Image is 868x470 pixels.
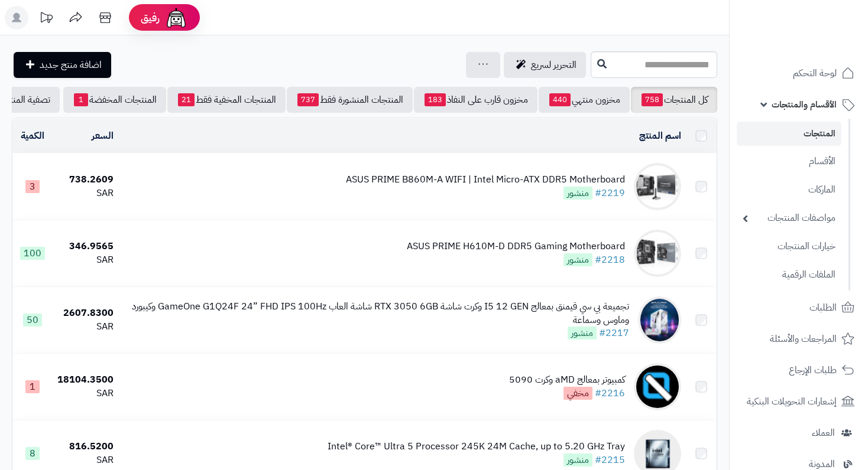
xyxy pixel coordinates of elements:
[770,331,837,347] span: المراجعات والأسئلة
[737,205,841,231] a: مواصفات المنتجات
[414,87,537,113] a: مخزون قارب على النفاذ183
[57,453,114,467] div: SAR
[21,129,44,143] a: الكمية
[737,149,841,174] a: الأقسام
[20,247,45,260] span: 100
[57,387,114,400] div: SAR
[57,440,114,453] div: 816.5200
[737,325,861,353] a: المراجعات والأسئلة
[793,65,837,81] span: لوحة التحكم
[595,253,625,267] a: #2218
[123,300,629,327] div: تجميعة بي سي قيمنق بمعالج I5 12 GEN وكرت شاشة RTX 3050 6GB شاشة العاب GameOne G1Q24F 24” FHD IPS ...
[539,87,630,113] a: مخزون منتهي440
[639,129,681,143] a: اسم المنتج
[631,87,717,113] a: كل المنتجات758
[25,447,40,460] span: 8
[23,314,42,327] span: 50
[92,129,114,143] a: السعر
[549,93,571,106] span: 440
[737,177,841,203] a: الماركات
[595,453,625,467] a: #2215
[812,425,835,441] span: العملاء
[737,262,841,288] a: الملفات الرقمية
[737,122,841,146] a: المنتجات
[531,58,576,72] span: التحرير لسريع
[638,296,681,344] img: تجميعة بي سي قيمنق بمعالج I5 12 GEN وكرت شاشة RTX 3050 6GB شاشة العاب GameOne G1Q24F 24” FHD IPS ...
[772,96,837,113] span: الأقسام والمنتجات
[737,387,861,416] a: إشعارات التحويلات البنكية
[789,362,837,378] span: طلبات الإرجاع
[141,11,160,25] span: رفيق
[737,234,841,259] a: خيارات المنتجات
[287,87,413,113] a: المنتجات المنشورة فقط737
[74,93,88,106] span: 1
[563,453,592,466] span: منشور
[25,180,40,193] span: 3
[563,253,592,266] span: منشور
[57,320,114,334] div: SAR
[809,299,837,316] span: الطلبات
[57,306,114,320] div: 2607.8300
[747,393,837,410] span: إشعارات التحويلات البنكية
[737,59,861,87] a: لوحة التحكم
[425,93,446,106] span: 183
[40,58,102,72] span: اضافة منتج جديد
[57,240,114,253] div: 346.9565
[504,52,586,78] a: التحرير لسريع
[737,356,861,384] a: طلبات الإرجاع
[164,6,188,30] img: ai-face.png
[563,387,592,400] span: مخفي
[167,87,286,113] a: المنتجات المخفية فقط21
[57,187,114,200] div: SAR
[563,187,592,200] span: منشور
[407,240,625,253] div: ASUS PRIME H610M-D DDR5 Gaming Motherboard
[57,253,114,267] div: SAR
[57,173,114,187] div: 738.2609
[595,186,625,200] a: #2219
[737,419,861,447] a: العملاء
[328,440,625,453] div: Intel® Core™ Ultra 5 Processor 245K 24M Cache, up to 5.20 GHz Tray
[642,93,663,106] span: 758
[634,363,681,410] img: كمبيوتر بمعالج aMD وكرت 5090
[634,163,681,210] img: ASUS PRIME B860M-A WIFI | Intel Micro-ATX DDR5 Motherboard
[595,386,625,400] a: #2216
[568,327,597,340] span: منشور
[634,230,681,277] img: ASUS PRIME H610M-D DDR5 Gaming Motherboard
[599,326,629,340] a: #2217
[737,293,861,322] a: الطلبات
[788,31,857,56] img: logo-2.png
[57,373,114,387] div: 18104.3500
[25,380,40,393] span: 1
[31,6,61,32] a: تحديثات المنصة
[63,87,166,113] a: المنتجات المخفضة1
[178,93,195,106] span: 21
[14,52,111,78] a: اضافة منتج جديد
[346,173,625,187] div: ASUS PRIME B860M-A WIFI | Intel Micro-ATX DDR5 Motherboard
[297,93,319,106] span: 737
[509,373,625,387] div: كمبيوتر بمعالج aMD وكرت 5090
